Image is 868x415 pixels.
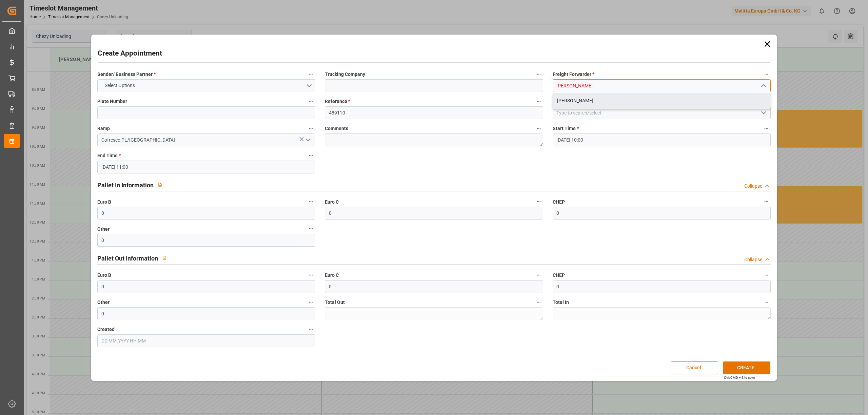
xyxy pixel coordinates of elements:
[307,151,315,160] button: End Time *
[97,226,110,233] span: Other
[553,272,565,279] span: CHEP
[325,199,339,206] span: Euro C
[534,97,543,106] button: Reference *
[762,271,771,279] button: CHEP
[97,161,315,173] input: DD.MM.YYYY HH:MM
[307,271,315,279] button: Euro B
[97,125,110,132] span: Ramp
[97,152,121,159] span: End Time
[97,299,110,306] span: Other
[307,224,315,233] button: Other
[97,98,127,105] span: Plate Number
[724,375,755,380] div: Ctrl/CMD + S to save
[97,181,154,190] h2: Pallet In Information
[758,108,768,118] button: open menu
[307,298,315,307] button: Other
[325,98,350,105] span: Reference
[553,106,771,119] input: Type to search/select
[553,199,565,206] span: CHEP
[762,197,771,206] button: CHEP
[303,135,313,145] button: open menu
[534,298,543,307] button: Total Out
[325,71,365,78] span: Trucking Company
[307,325,315,334] button: Created
[97,334,315,347] input: DD.MM.YYYY HH:MM
[534,271,543,279] button: Euro C
[154,178,166,191] button: View description
[97,199,111,206] span: Euro B
[97,254,158,263] h2: Pallet Out Information
[98,48,162,59] h2: Create Appointment
[553,125,579,132] span: Start Time
[101,82,138,89] span: Select Options
[534,197,543,206] button: Euro C
[671,361,718,374] button: Cancel
[744,256,762,263] div: Collapse
[307,97,315,106] button: Plate Number
[723,361,770,374] button: CREATE
[553,299,569,306] span: Total In
[307,70,315,79] button: Sender/ Business Partner *
[553,133,771,146] input: DD.MM.YYYY HH:MM
[758,81,768,91] button: close menu
[97,71,156,78] span: Sender/ Business Partner
[762,124,771,133] button: Start Time *
[307,197,315,206] button: Euro B
[553,93,770,108] div: [PERSON_NAME]
[97,326,115,333] span: Created
[553,71,594,78] span: Freight Forwarder
[307,124,315,133] button: Ramp
[97,272,111,279] span: Euro B
[762,298,771,307] button: Total In
[744,183,762,190] div: Collapse
[158,251,171,264] button: View description
[325,125,348,132] span: Comments
[534,124,543,133] button: Comments
[762,70,771,79] button: Freight Forwarder *
[325,272,339,279] span: Euro C
[325,299,345,306] span: Total Out
[534,70,543,79] button: Trucking Company
[97,79,315,92] button: open menu
[97,133,315,146] input: Type to search/select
